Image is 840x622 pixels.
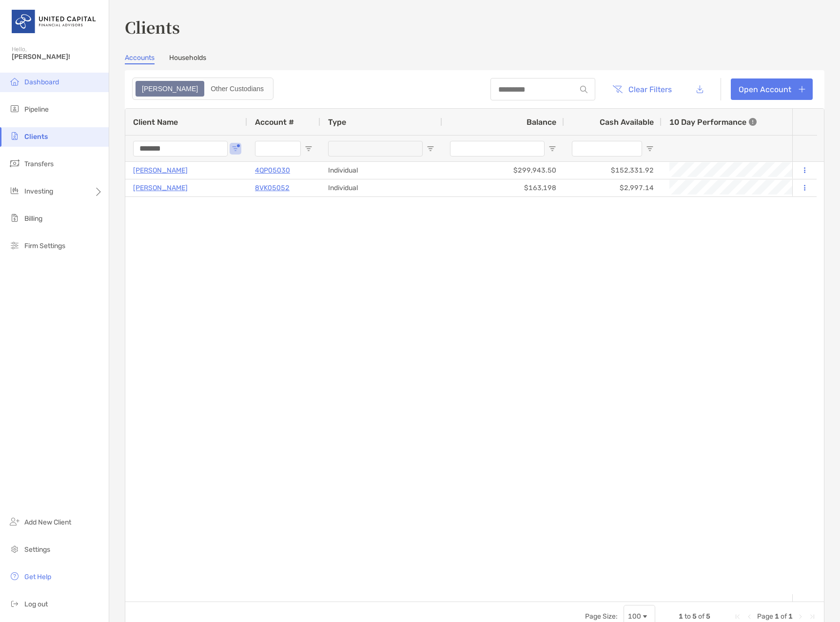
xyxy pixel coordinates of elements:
[745,613,753,621] div: Previous Page
[24,600,48,608] span: Log out
[320,179,442,196] div: Individual
[9,570,20,582] img: get-help icon
[137,82,203,96] div: Zoe
[646,145,654,153] button: Open Filter Menu
[9,130,20,142] img: clients icon
[9,103,20,115] img: pipeline icon
[628,612,641,621] div: 100
[24,105,49,114] span: Pipeline
[731,78,813,100] a: Open Account
[328,117,346,127] span: Type
[133,164,188,176] a: [PERSON_NAME]
[9,516,20,527] img: add_new_client icon
[679,612,683,621] span: 1
[442,162,564,179] div: $299,943.50
[133,117,178,127] span: Client Name
[734,613,742,621] div: First Page
[9,239,20,251] img: firm-settings icon
[24,78,59,86] span: Dashboard
[133,182,188,194] a: [PERSON_NAME]
[12,4,97,39] img: United Capital Logo
[450,141,545,156] input: Balance Filter Input
[548,145,556,153] button: Open Filter Menu
[706,612,710,621] span: 5
[781,612,787,621] span: of
[9,543,20,555] img: settings icon
[527,117,556,127] span: Balance
[255,117,294,127] span: Account #
[9,76,20,87] img: dashboard icon
[24,242,65,250] span: Firm Settings
[24,545,50,554] span: Settings
[9,598,20,609] img: logout icon
[698,612,704,621] span: of
[132,78,273,100] div: segmented control
[255,141,301,156] input: Account # Filter Input
[692,612,697,621] span: 5
[757,612,773,621] span: Page
[580,86,587,93] img: input icon
[24,518,71,526] span: Add New Client
[255,182,290,194] a: 8VK05052
[320,162,442,179] div: Individual
[9,185,20,196] img: investing icon
[427,145,434,153] button: Open Filter Menu
[442,179,564,196] div: $163,198
[24,133,48,141] span: Clients
[125,54,155,64] a: Accounts
[255,164,290,176] a: 4QP05030
[788,612,793,621] span: 1
[9,212,20,224] img: billing icon
[669,109,757,135] div: 10 Day Performance
[133,141,228,156] input: Client Name Filter Input
[24,573,51,581] span: Get Help
[564,162,662,179] div: $152,331.92
[684,612,691,621] span: to
[797,613,804,621] div: Next Page
[205,82,269,96] div: Other Custodians
[232,145,239,153] button: Open Filter Menu
[24,214,42,223] span: Billing
[564,179,662,196] div: $2,997.14
[9,157,20,169] img: transfers icon
[24,160,54,168] span: Transfers
[775,612,779,621] span: 1
[305,145,313,153] button: Open Filter Menu
[125,16,824,38] h3: Clients
[808,613,816,621] div: Last Page
[24,187,53,195] span: Investing
[12,53,103,61] span: [PERSON_NAME]!
[169,54,206,64] a: Households
[572,141,642,156] input: Cash Available Filter Input
[585,612,618,621] div: Page Size:
[605,78,679,100] button: Clear Filters
[600,117,654,127] span: Cash Available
